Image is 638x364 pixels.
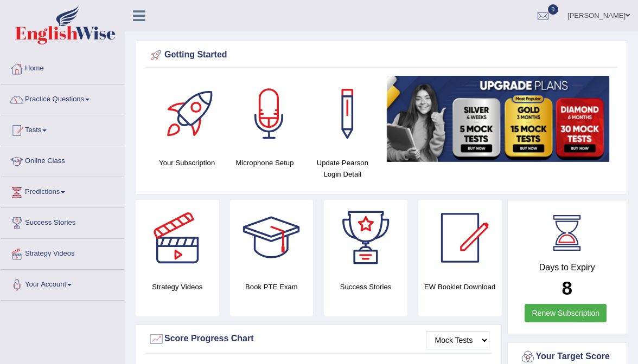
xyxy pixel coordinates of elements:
[520,263,615,272] h4: Days to Expiry
[154,157,220,168] h4: Your Subscription
[548,4,559,15] span: 0
[230,281,314,292] h4: Book PTE Exam
[309,157,376,180] h4: Update Pearson Login Detail
[1,208,124,235] a: Success Stories
[418,281,502,292] h4: EW Booklet Download
[1,84,124,112] a: Practice Questions
[1,177,124,204] a: Predictions
[136,281,219,292] h4: Strategy Videos
[1,54,124,81] a: Home
[562,277,572,298] b: 8
[1,146,124,173] a: Online Class
[324,281,407,292] h4: Success Stories
[1,239,124,266] a: Strategy Videos
[525,304,607,322] a: Renew Subscription
[1,115,124,142] a: Tests
[148,331,489,347] div: Score Progress Chart
[387,76,609,162] img: small5.jpg
[148,47,615,63] div: Getting Started
[231,157,298,168] h4: Microphone Setup
[1,270,124,297] a: Your Account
